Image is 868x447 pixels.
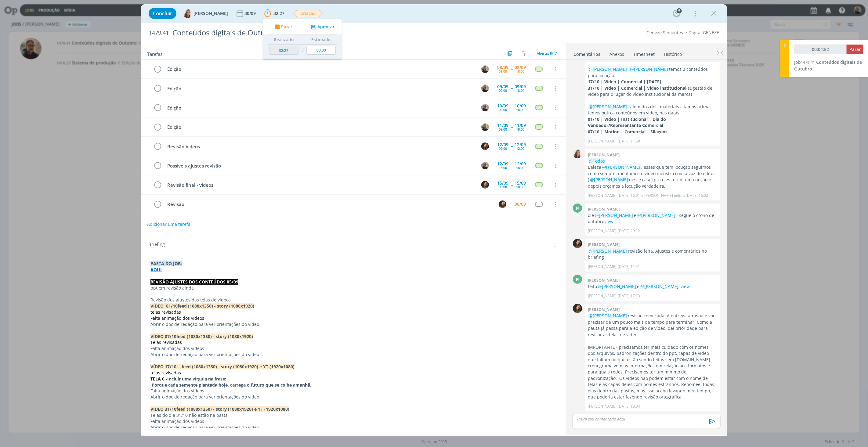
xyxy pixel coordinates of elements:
span: Criação [295,10,322,17]
span: telas revisadas [150,370,181,376]
div: 18:00 [516,70,524,73]
div: 08/09 [497,65,508,70]
div: 09:00 [499,89,507,92]
div: 11/09 [497,123,508,128]
p: [PERSON_NAME] [588,293,617,299]
div: 09/09 [497,85,508,89]
p: temos 2 conteúdos para locução: [588,66,717,79]
span: @[PERSON_NAME] [598,283,636,289]
th: Estimado [305,35,337,45]
p: . [150,382,556,388]
span: -- [511,106,512,110]
b: [PERSON_NAME] [588,152,620,157]
strong: REVISÃO AJUSTES DOS CONTEÚDOS 05/09 [150,279,238,285]
div: 12:00 [516,147,524,150]
button: R [480,161,490,170]
p: Beleza , esses que tem locução seguimos como sempre, montamos o vídeo monstro com a voz do editor... [588,164,717,189]
strong: Incluir uma vírgula na frase: [167,376,226,382]
strong: 07/10 | Motion | Comercial | Silagem [588,129,667,135]
strong: TELA 6 - [150,376,167,382]
span: @[PERSON_NAME] [638,212,676,218]
a: Comentários [573,49,601,57]
a: Timesheet [633,49,655,57]
div: 09:00 [499,185,507,189]
ul: 32:27 [263,19,342,59]
button: R [480,64,490,74]
span: -- [511,125,512,129]
b: [PERSON_NAME] [588,307,620,312]
span: 32:27 [273,10,284,16]
span: telas revisadas [150,309,181,315]
button: Adicionar uma tarefa [147,219,191,230]
strong: 17/10 | Vídeo | Comercial | [DATE] [588,79,661,85]
div: Edição [165,85,476,92]
button: Apontar [309,24,335,30]
a: Job1479.41Conteúdos digitais de Outubro [794,59,862,72]
p: [PERSON_NAME] [588,228,617,234]
button: J [480,180,490,189]
p: Falta animação dos vídeos [150,345,556,351]
span: Parar [849,46,861,52]
p: Abrir o doc de redação para ver orientações do vídeo [150,321,556,327]
div: M [573,204,582,213]
p: Abrir o doc de redação para ver orientações do vídeo [150,394,556,400]
div: 08/09 [515,65,526,70]
div: 09:00 [499,70,507,73]
span: Concluir [153,11,172,16]
span: Falta animação dos vídeos [150,315,204,321]
div: Edição [165,104,476,112]
button: 5 [672,9,682,18]
div: 18:00 [516,89,524,92]
p: feito e [588,283,717,290]
div: 15/09 [515,181,526,185]
span: @[PERSON_NAME] [595,212,633,218]
button: 32:27 [263,9,286,18]
div: 12/09 [515,162,526,166]
span: 1479.41 [149,30,169,36]
button: R [480,103,490,112]
strong: VÍDEO 31/10 [150,406,176,412]
p: (sugestão de vídeo para o lugar do vídeo institucional da marca) [588,85,717,98]
button: R [480,122,490,132]
span: -- [511,164,512,168]
div: 12/09 [497,142,508,147]
img: J [573,239,582,248]
a: view [681,283,690,289]
img: R [481,85,489,92]
span: [DATE] 16:01 [618,193,640,198]
div: 13:00 [499,166,507,169]
div: 09/09 [515,85,526,89]
span: [DATE] 17:13 [618,293,640,299]
img: J [573,304,582,313]
span: e [PERSON_NAME] editou [642,193,685,198]
img: R [481,104,489,111]
div: 09:00 [499,128,507,131]
strong: feed (1080x1350) - story (1080x1920) [176,333,253,339]
p: , além dos dois materiais citamos acima, temos outros conteúdos em vídeo, nas datas: [588,104,717,116]
div: 09:00 [499,108,507,111]
span: @[PERSON_NAME] [630,66,668,72]
button: R [480,84,490,93]
strong: feed (1080x1350) - story (1080x1920) e YT (1920x1080) [176,406,289,412]
b: [PERSON_NAME] [588,206,620,212]
span: [DATE] 18:04 [618,404,640,409]
div: 18:00 [516,108,524,111]
div: Conteúdos digitais de Outubro [170,25,479,40]
strong: AQUI [150,267,162,272]
a: Histórico [664,49,682,57]
div: Possíveis ajustes revisão [165,162,476,170]
span: Parar [281,25,292,29]
div: 5 [677,8,682,13]
td: / [300,45,305,57]
img: J [499,200,506,208]
img: V [183,9,192,18]
div: 30/09 [244,11,257,16]
span: -- [511,144,512,148]
div: 10/09 [515,104,526,108]
button: J [498,200,507,209]
span: @[PERSON_NAME] [641,283,679,289]
strong: VÍDEO 17/10 - feed (1080x1350) - story (1080x1920) e YT (1920x1080) [150,364,295,369]
p: oie e - segue o crono de outubro [588,212,717,225]
div: 15/09 [497,181,508,185]
span: [DATE] 11:50 [618,139,640,144]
